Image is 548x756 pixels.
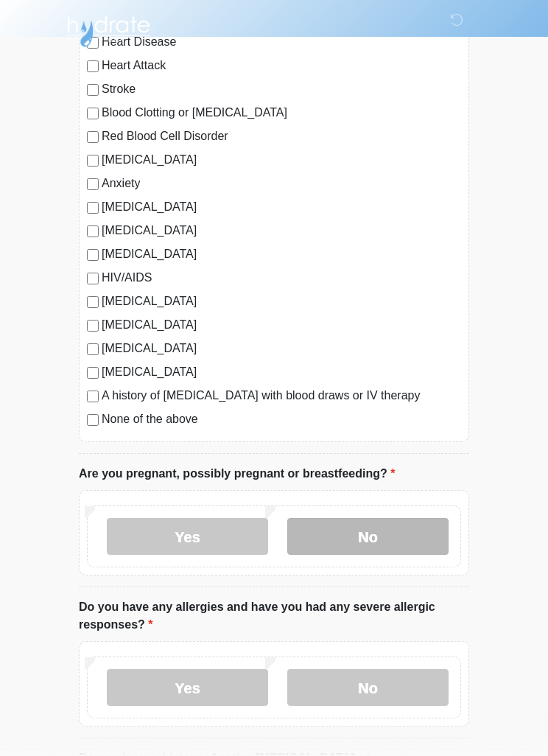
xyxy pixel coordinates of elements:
[87,108,99,119] input: Blood Clotting or [MEDICAL_DATA]
[107,518,268,555] label: Yes
[102,293,461,310] label: [MEDICAL_DATA]
[102,198,461,216] label: [MEDICAL_DATA]
[87,249,99,261] input: [MEDICAL_DATA]
[102,127,461,145] label: Red Blood Cell Disorder
[102,363,461,381] label: [MEDICAL_DATA]
[87,178,99,190] input: Anxiety
[87,414,99,426] input: None of the above
[102,104,461,122] label: Blood Clotting or [MEDICAL_DATA]
[87,343,99,355] input: [MEDICAL_DATA]
[102,222,461,239] label: [MEDICAL_DATA]
[102,340,461,357] label: [MEDICAL_DATA]
[287,669,449,706] label: No
[87,131,99,143] input: Red Blood Cell Disorder
[107,669,268,706] label: Yes
[102,57,461,74] label: Heart Attack
[87,225,99,237] input: [MEDICAL_DATA]
[87,367,99,379] input: [MEDICAL_DATA]
[79,465,395,483] label: Are you pregnant, possibly pregnant or breastfeeding?
[87,296,99,308] input: [MEDICAL_DATA]
[87,202,99,214] input: [MEDICAL_DATA]
[287,518,449,555] label: No
[87,60,99,72] input: Heart Attack
[64,11,152,48] img: Hydrate IV Bar - Scottsdale Logo
[102,80,461,98] label: Stroke
[102,410,461,428] label: None of the above
[87,155,99,167] input: [MEDICAL_DATA]
[79,598,469,634] label: Do you have any allergies and have you had any severe allergic responses?
[102,316,461,334] label: [MEDICAL_DATA]
[102,387,461,405] label: A history of [MEDICAL_DATA] with blood draws or IV therapy
[87,391,99,402] input: A history of [MEDICAL_DATA] with blood draws or IV therapy
[87,273,99,284] input: HIV/AIDS
[102,175,461,192] label: Anxiety
[87,84,99,96] input: Stroke
[102,151,461,169] label: [MEDICAL_DATA]
[102,245,461,263] label: [MEDICAL_DATA]
[87,320,99,332] input: [MEDICAL_DATA]
[102,269,461,287] label: HIV/AIDS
